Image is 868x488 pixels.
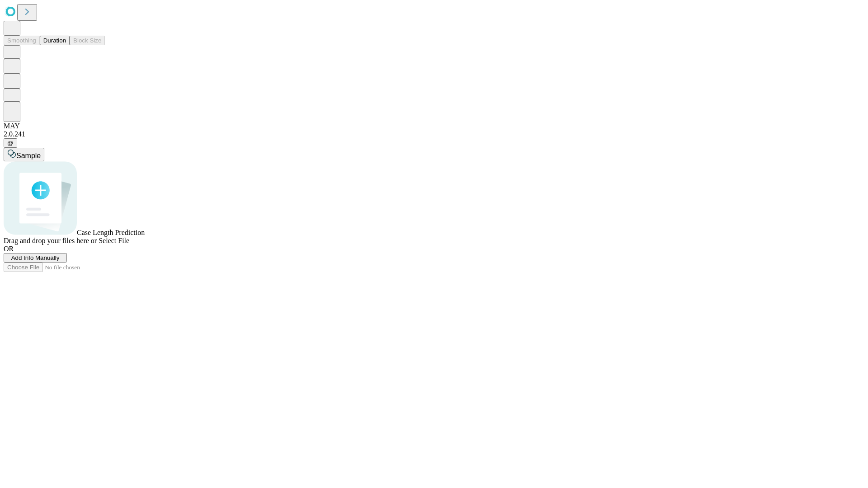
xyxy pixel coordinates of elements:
[4,148,44,161] button: Sample
[70,36,105,45] button: Block Size
[99,237,129,244] span: Select File
[4,122,864,130] div: MAY
[11,254,60,261] span: Add Info Manually
[4,130,864,138] div: 2.0.241
[4,36,40,45] button: Smoothing
[4,253,67,263] button: Add Info Manually
[7,140,14,146] span: @
[77,229,145,236] span: Case Length Prediction
[4,245,14,253] span: OR
[16,152,41,160] span: Sample
[4,237,97,244] span: Drag and drop your files here or
[40,36,70,45] button: Duration
[4,138,17,148] button: @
